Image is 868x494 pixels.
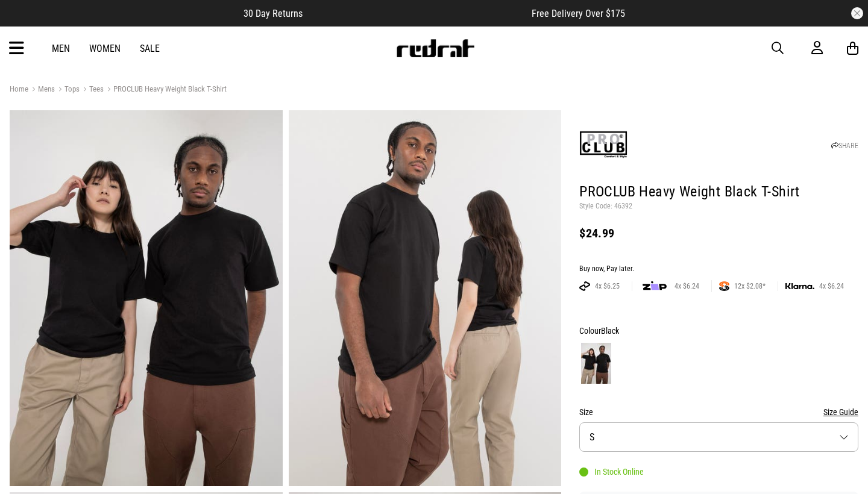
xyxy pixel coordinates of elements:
img: Redrat logo [395,39,475,57]
a: PROCLUB Heavy Weight Black T-Shirt [104,84,227,96]
span: 12x $2.08* [729,281,770,291]
img: AFTERPAY [579,281,590,291]
button: Size Guide [823,405,858,419]
a: Sale [140,43,160,54]
a: Tees [80,84,104,96]
iframe: Customer reviews powered by Trustpilot [327,7,508,19]
h1: PROCLUB Heavy Weight Black T-Shirt [579,183,858,202]
a: Tops [55,84,80,96]
span: 4x $6.24 [670,281,704,291]
img: ProClub [579,120,627,169]
span: Free Delivery Over $175 [532,8,625,19]
span: Black [601,326,619,336]
span: 4x $6.24 [814,281,849,291]
a: Mens [28,84,55,96]
span: 30 Day Returns [244,8,303,19]
span: S [590,431,594,443]
button: S [579,422,858,452]
p: Style Code: 46392 [579,202,858,211]
div: Buy now, Pay later. [579,264,858,274]
a: Women [89,43,121,54]
img: zip [643,280,667,292]
a: Home [10,84,28,93]
a: Men [52,43,70,54]
div: In Stock Online [579,467,644,477]
span: 4x $6.25 [590,281,624,291]
div: $24.99 [579,226,858,240]
img: SPLITPAY [719,281,729,291]
img: Proclub Heavy Weight Black T-shirt in Black [289,110,562,486]
img: KLARNA [785,283,814,290]
div: Colour [579,324,858,338]
div: Size [579,405,858,419]
img: Black [581,343,611,384]
img: Proclub Heavy Weight Black T-shirt in Black [10,110,283,486]
a: SHARE [831,142,858,150]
